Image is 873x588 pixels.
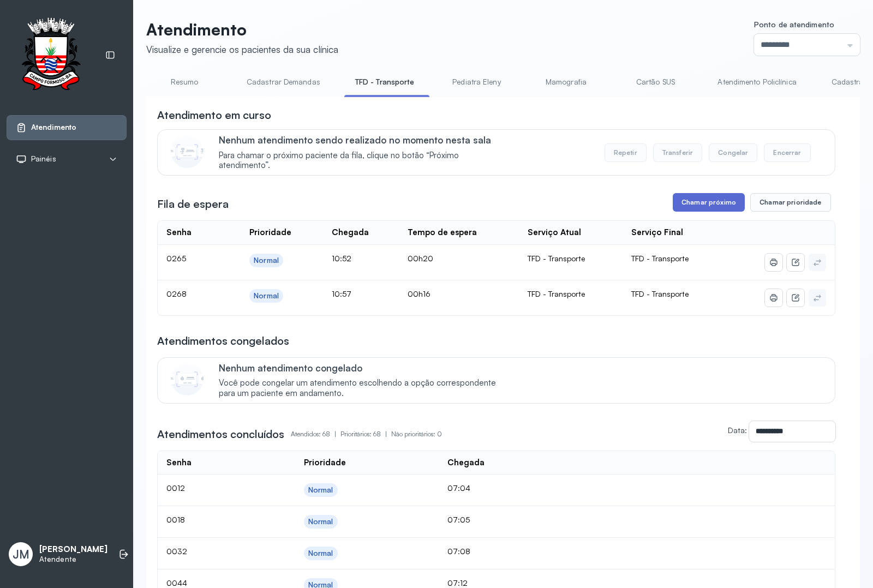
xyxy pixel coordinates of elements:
button: Congelar [709,143,757,162]
span: 0032 [166,547,187,556]
span: Atendimento [31,123,76,132]
h3: Atendimentos concluídos [157,427,284,442]
div: Normal [254,291,279,301]
div: Prioridade [249,227,291,238]
span: 0012 [166,483,185,493]
p: Atendimento [146,20,338,39]
span: 07:05 [447,515,470,524]
span: Painéis [31,154,56,164]
a: Resumo [146,73,223,91]
button: Transferir [653,143,703,162]
h3: Atendimento em curso [157,107,271,123]
div: Chegada [332,227,369,238]
a: Pediatra Eleny [438,73,515,91]
span: 00h20 [408,254,433,263]
span: TFD - Transporte [631,254,689,263]
span: Ponto de atendimento [754,20,834,29]
div: Chegada [447,458,485,468]
span: TFD - Transporte [631,289,689,298]
p: Nenhum atendimento congelado [219,362,507,374]
span: 07:12 [447,578,468,587]
h3: Fila de espera [157,196,229,212]
div: Normal [308,485,333,495]
div: Normal [308,517,333,526]
p: Não prioritários: 0 [391,427,442,442]
button: Chamar prioridade [750,193,831,212]
div: Serviço Atual [528,227,581,238]
span: 0018 [166,515,185,524]
div: Normal [254,256,279,265]
p: Atendidos: 68 [291,427,340,442]
span: 07:08 [447,547,470,556]
span: 0044 [166,578,187,587]
div: Normal [308,549,333,558]
div: Tempo de espera [408,227,477,238]
span: Você pode congelar um atendimento escolhendo a opção correspondente para um paciente em andamento. [219,378,507,399]
a: TFD - Transporte [344,73,426,91]
button: Encerrar [764,143,810,162]
span: | [334,430,336,438]
span: 0265 [166,254,186,263]
button: Repetir [605,143,647,162]
div: Prioridade [304,458,346,468]
div: Visualize e gerencie os pacientes da sua clínica [146,44,338,55]
span: 10:52 [332,254,351,263]
img: Logotipo do estabelecimento [11,17,90,93]
a: Cartão SUS [617,73,693,91]
div: Serviço Final [631,227,683,238]
span: 00h16 [408,289,430,298]
a: Atendimento [16,122,117,133]
img: Imagem de CalloutCard [171,135,204,168]
p: Nenhum atendimento sendo realizado no momento nesta sala [219,134,507,146]
a: Cadastrar Demandas [236,73,331,91]
div: Senha [166,458,192,468]
div: TFD - Transporte [528,254,614,263]
a: Mamografia [528,73,604,91]
div: Senha [166,227,192,238]
span: | [385,430,387,438]
span: Para chamar o próximo paciente da fila, clique no botão “Próximo atendimento”. [219,151,507,171]
span: 0268 [166,289,187,298]
div: TFD - Transporte [528,289,614,299]
p: Prioritários: 68 [340,427,391,442]
span: 07:04 [447,483,470,493]
span: 10:57 [332,289,351,298]
p: Atendente [39,555,107,564]
label: Data: [728,425,747,435]
a: Atendimento Policlínica [707,73,807,91]
img: Imagem de CalloutCard [171,363,204,395]
h3: Atendimentos congelados [157,333,289,349]
button: Chamar próximo [673,193,745,212]
p: [PERSON_NAME] [39,544,107,555]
